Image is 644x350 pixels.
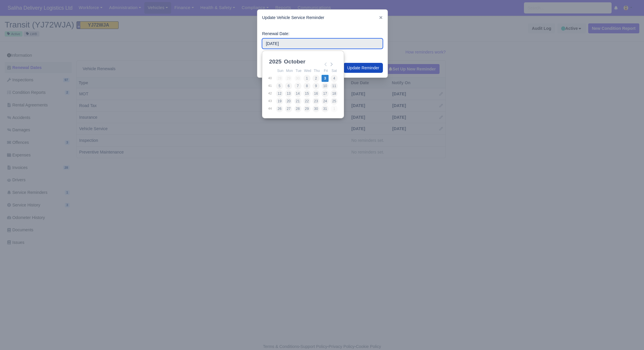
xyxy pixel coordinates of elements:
button: 26 [276,105,283,112]
abbr: Wednesday [304,69,311,73]
button: 16 [313,90,320,97]
td: 43 [268,97,276,105]
button: 9 [313,82,320,89]
button: 8 [303,82,310,89]
button: 11 [331,82,338,89]
button: Update Reminder [343,63,383,73]
button: 23 [313,98,320,105]
td: 42 [268,90,276,97]
button: 13 [285,90,292,97]
td: 41 [268,82,276,90]
button: 28 [294,105,301,112]
label: Renewal Date: [262,30,289,37]
button: 24 [322,98,329,105]
button: 29 [303,105,310,112]
div: 2025 [268,57,283,66]
button: 31 [322,105,329,112]
abbr: Monday [286,69,293,73]
button: 15 [303,90,310,97]
button: 17 [322,90,329,97]
abbr: Thursday [314,69,320,73]
button: 1 [303,75,310,82]
button: 21 [294,98,301,105]
div: October [283,57,307,66]
button: 19 [276,98,283,105]
div: Update Vehicle Service Reminder [257,10,388,26]
td: 44 [268,105,276,113]
button: 6 [285,82,292,89]
button: 2 [313,75,320,82]
button: 7 [294,82,301,89]
button: 25 [331,98,338,105]
abbr: Tuesday [296,69,301,73]
button: 10 [322,82,329,89]
button: Previous Month [322,61,329,68]
td: 40 [268,75,276,82]
button: 12 [276,90,283,97]
button: 3 [322,75,329,82]
button: 27 [285,105,292,112]
button: 22 [303,98,310,105]
button: 14 [294,90,301,97]
button: 4 [331,75,338,82]
abbr: Friday [324,69,328,73]
iframe: Chat Widget [539,282,644,350]
abbr: Sunday [277,69,283,73]
button: 18 [331,90,338,97]
button: Next Month [328,61,335,68]
button: 20 [285,98,292,105]
button: 5 [276,82,283,89]
input: Use the arrow keys to pick a date [262,38,383,49]
button: 30 [313,105,320,112]
abbr: Saturday [331,69,337,73]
